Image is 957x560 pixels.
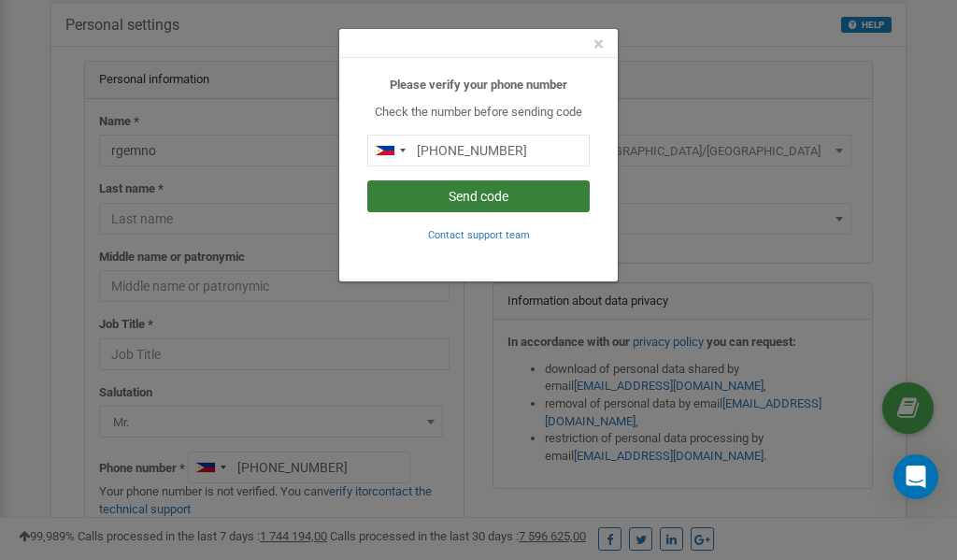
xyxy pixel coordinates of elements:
[428,229,530,241] small: Contact support team
[367,104,590,122] p: Check the number before sending code
[593,35,604,54] button: Close
[428,227,530,241] a: Contact support team
[893,454,938,499] div: Open Intercom Messenger
[593,33,604,55] span: ×
[390,78,567,92] b: Please verify your phone number
[367,180,590,212] button: Send code
[368,136,411,165] div: Telephone country code
[367,135,590,166] input: 0905 123 4567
